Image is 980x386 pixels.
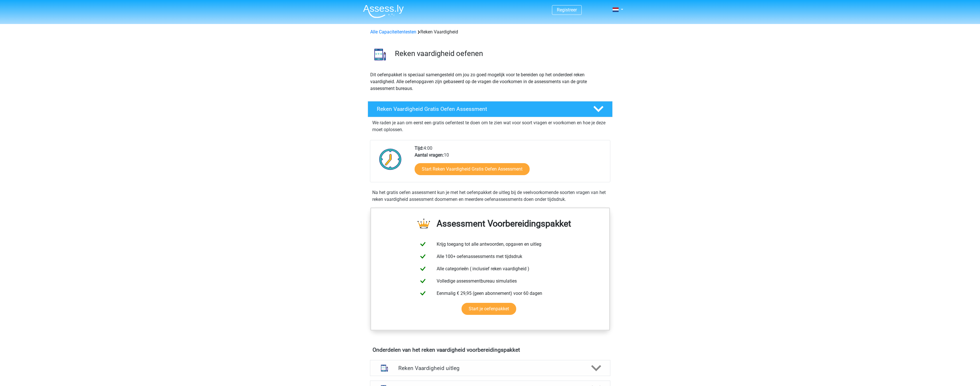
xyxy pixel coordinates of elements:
[462,303,516,315] a: Start je oefenpakket
[370,189,610,203] div: Na het gratis oefen assessment kun je met het oefenpakket de uitleg bij de veelvoorkomende soorte...
[376,145,405,173] img: Klok
[415,163,530,175] a: Start Reken Vaardigheid Gratis Oefen Assessment
[370,71,610,92] p: Dit oefenpakket is speciaal samengesteld om jou zo goed mogelijk voor te bereiden op het onderdee...
[398,365,582,371] h4: Reken Vaardigheid uitleg
[370,29,416,35] a: Alle Capaciteitentesten
[365,101,615,117] a: Reken Vaardigheid Gratis Oefen Assessment
[557,7,577,13] a: Registreer
[372,119,608,133] p: We raden je aan om eerst een gratis oefentest te doen om te zien wat voor soort vragen er voorkom...
[363,5,404,18] img: Assessly
[415,152,444,158] b: Aantal vragen:
[373,347,608,353] h4: Onderdelen van het reken vaardigheid voorbereidingspakket
[395,49,608,58] h3: Reken vaardigheid oefenen
[377,361,392,375] img: reken vaardigheid uitleg
[368,29,612,35] div: Reken Vaardigheid
[410,145,610,182] div: 4:00 10
[368,42,392,67] img: reken vaardigheid
[368,360,613,376] a: uitleg Reken Vaardigheid uitleg
[415,145,423,151] b: Tijd:
[377,106,584,112] h4: Reken Vaardigheid Gratis Oefen Assessment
